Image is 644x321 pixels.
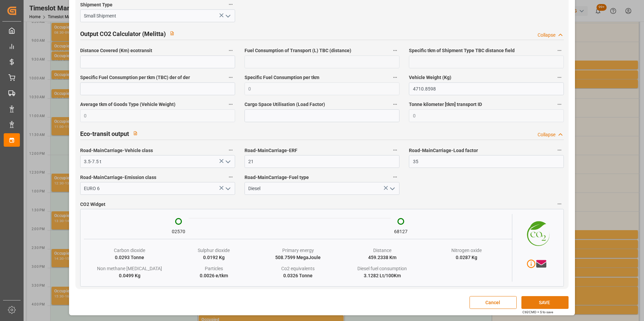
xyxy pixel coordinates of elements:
[205,265,223,272] div: Particles
[555,46,564,55] button: Specific tkm of Shipment Type TBC distance field
[226,173,235,181] button: Road-MainCarriage-Emission class
[281,265,315,272] div: Co2 equivalents
[226,100,235,109] button: Average tkm of Goods Type (Vehicle Weight)
[282,247,314,254] div: Primary energy
[391,73,399,82] button: Specific Fuel Consumption per tkm
[80,201,105,208] span: CO2 Widget
[245,47,351,54] span: Fuel Consumption of Transport (L) TBC (distance)
[456,254,477,261] div: 0.0287 Kg
[222,156,232,167] button: open menu
[198,247,230,254] div: Sulphur dioxide
[80,147,153,154] span: Road-MainCarriage-Vehicle class
[203,254,225,261] div: 0.0192 Kg
[226,46,235,55] button: Distance Covered (Km) ecotransit
[391,146,399,154] button: Road-MainCarriage-ERF
[245,147,297,154] span: Road-MainCarriage-ERF
[80,155,235,168] input: Type to search/select
[391,100,399,109] button: Cargo Space Utilisation (Load Factor)
[80,129,129,138] h2: Eco-transit output
[226,146,235,154] button: Road-MainCarriage-Vehicle class
[115,254,144,261] div: 0.0293 Tonne
[391,46,399,55] button: Fuel Consumption of Transport (L) TBC (distance)
[80,47,152,54] span: Distance Covered (Km) ecotransit
[97,265,162,272] div: Non methane [MEDICAL_DATA]
[522,310,553,315] div: Ctrl/CMD + S to save
[245,101,325,108] span: Cargo Space Utilisation (Load Factor)
[275,254,321,261] div: 508.7599 MegaJoule
[555,146,564,154] button: Road-MainCarriage-Load factor
[80,174,156,181] span: Road-MainCarriage-Emission class
[245,174,309,181] span: Road-MainCarriage-Fuel type
[555,100,564,109] button: Tonne kilometer [tkm] transport ID
[129,127,142,140] button: View description
[555,73,564,82] button: Vehicle Weight (Kg)
[368,254,396,261] div: 459.2338 Km
[80,1,112,8] span: Shipment Type
[166,27,179,40] button: View description
[387,183,397,194] button: open menu
[80,182,235,195] input: Type to search/select
[373,247,391,254] div: Distance
[80,101,175,108] span: Average tkm of Goods Type (Vehicle Weight)
[364,272,401,279] div: 3.1282 Lt/100Km
[226,73,235,82] button: Specific Fuel Consumption per tkm (TBC) der of der
[512,214,560,251] img: CO2
[80,29,166,38] h2: Output CO2 Calculator (Melitta)
[80,74,190,81] span: Specific Fuel Consumption per tkm (TBC) der of der
[245,74,319,81] span: Specific Fuel Consumption per tkm
[538,131,555,138] div: Collapse
[357,265,407,272] div: Diesel fuel consumption
[394,228,408,235] div: 68127
[538,32,555,39] div: Collapse
[555,200,564,208] button: CO2 Widget
[521,296,569,309] button: SAVE
[222,11,232,21] button: open menu
[409,47,515,54] span: Specific tkm of Shipment Type TBC distance field
[283,272,313,279] div: 0.0326 Tonne
[172,228,185,235] div: 02570
[245,182,399,195] input: Type to search/select
[470,296,517,309] button: Cancel
[222,183,232,194] button: open menu
[114,247,145,254] div: Carbon dioxide
[391,173,399,181] button: Road-MainCarriage-Fuel type
[409,147,478,154] span: Road-MainCarriage-Load factor
[451,247,482,254] div: Nitrogen oxide
[119,272,140,279] div: 0.0499 Kg
[409,74,451,81] span: Vehicle Weight (Kg)
[409,101,482,108] span: Tonne kilometer [tkm] transport ID
[200,272,228,279] div: 0.0026 e/tkm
